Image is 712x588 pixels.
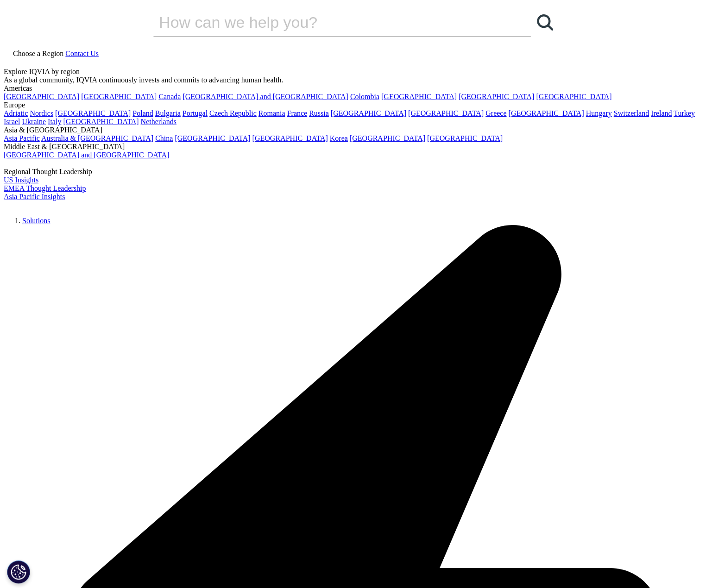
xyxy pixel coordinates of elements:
a: [GEOGRAPHIC_DATA] [381,93,457,100]
a: Netherlands [141,118,176,125]
a: Asia Pacific Insights [4,193,65,200]
div: As a global community, IQVIA continuously invests and commits to advancing human health. [4,76,708,84]
a: Portugal [183,109,208,117]
a: [GEOGRAPHIC_DATA] [536,93,611,100]
span: Choose a Region [13,50,63,57]
a: Australia & [GEOGRAPHIC_DATA] [41,134,153,142]
button: Cookie Settings [7,560,30,583]
a: Korea [330,134,348,142]
a: Romania [258,109,285,117]
a: [GEOGRAPHIC_DATA] [175,134,250,142]
a: [GEOGRAPHIC_DATA] and [GEOGRAPHIC_DATA] [183,93,348,100]
a: China [155,134,173,142]
a: [GEOGRAPHIC_DATA] [252,134,328,142]
a: Asia Pacific [4,134,40,142]
a: US Insights [4,176,38,184]
a: Greece [485,109,506,117]
a: Switzerland [613,109,649,117]
div: Europe [4,101,708,109]
a: Ireland [651,109,672,117]
a: Poland [132,109,153,117]
a: [GEOGRAPHIC_DATA] [459,93,534,100]
a: Turkey [674,109,695,117]
div: Regional Thought Leadership [4,168,708,176]
input: Search [153,8,504,36]
a: Russia [309,109,329,117]
a: Canada [158,93,181,100]
a: Hungary [586,109,611,117]
div: Explore IQVIA by region [4,68,708,76]
a: [GEOGRAPHIC_DATA] [508,109,584,117]
a: Czech Republic [209,109,257,117]
a: Italy [48,118,61,125]
a: [GEOGRAPHIC_DATA] [55,109,131,117]
a: Nordics [30,109,53,117]
a: Colombia [350,93,379,100]
a: Israel [4,118,20,125]
a: [GEOGRAPHIC_DATA] [63,118,139,125]
a: France [287,109,308,117]
a: Bulgaria [155,109,181,117]
a: [GEOGRAPHIC_DATA] [4,93,79,100]
a: [GEOGRAPHIC_DATA] [408,109,484,117]
a: Adriatic [4,109,28,117]
a: EMEA Thought Leadership [4,184,86,192]
a: [GEOGRAPHIC_DATA] [350,134,425,142]
a: [GEOGRAPHIC_DATA] and [GEOGRAPHIC_DATA] [4,151,169,159]
a: [GEOGRAPHIC_DATA] [81,93,157,100]
a: Contact Us [65,50,99,57]
svg: Search [537,14,553,31]
div: Asia & [GEOGRAPHIC_DATA] [4,126,708,134]
div: Americas [4,84,708,93]
a: [GEOGRAPHIC_DATA] [331,109,406,117]
a: Ukraine [22,118,46,125]
a: [GEOGRAPHIC_DATA] [427,134,503,142]
a: Solutions [22,217,50,225]
a: Search [531,8,559,36]
div: Middle East & [GEOGRAPHIC_DATA] [4,143,708,151]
